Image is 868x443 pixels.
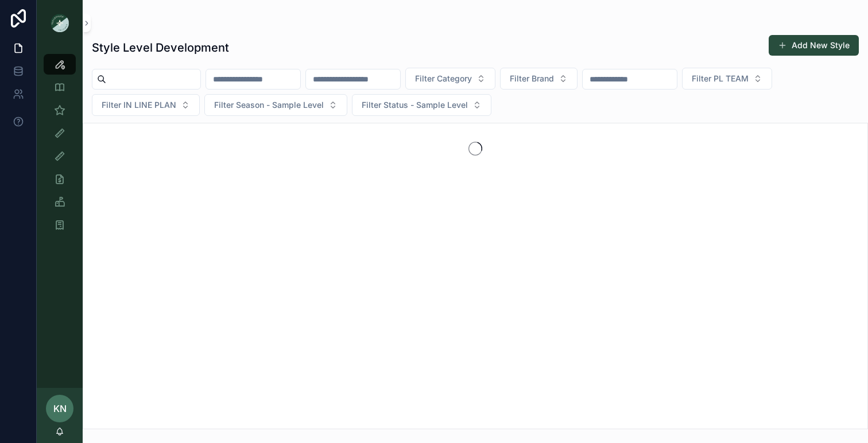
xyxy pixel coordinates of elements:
div: scrollable content [37,46,83,250]
button: Select Button [682,68,772,90]
button: Select Button [92,94,200,116]
span: KN [53,402,67,415]
span: Filter Brand [510,73,554,84]
button: Select Button [204,94,347,116]
span: Filter Status - Sample Level [362,99,468,111]
span: Filter Season - Sample Level [214,99,324,111]
button: Select Button [352,94,491,116]
span: Filter Category [415,73,472,84]
button: Select Button [405,68,495,90]
span: Filter PL TEAM [692,73,749,84]
button: Add New Style [769,35,859,56]
span: Filter IN LINE PLAN [102,99,176,111]
button: Select Button [500,68,578,90]
img: App logo [51,14,69,32]
h1: Style Level Development [92,40,229,56]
